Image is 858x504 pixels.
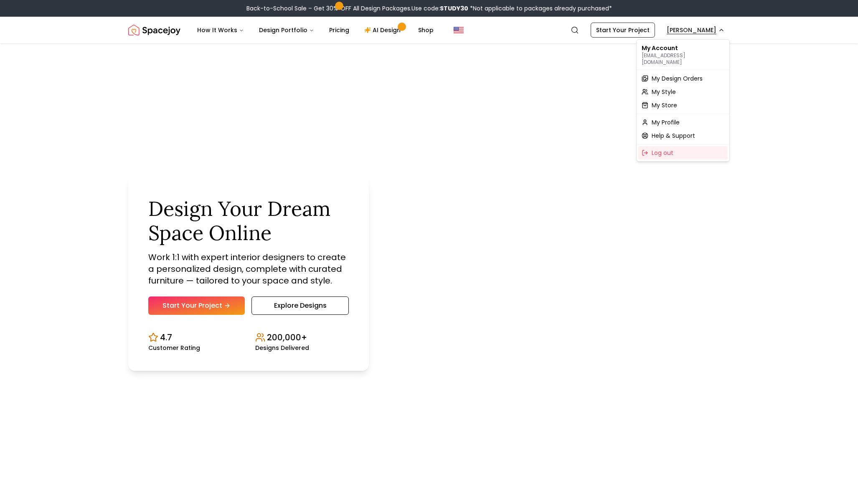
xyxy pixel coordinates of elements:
a: My Store [638,99,728,112]
span: My Profile [652,118,680,127]
span: Log out [652,149,673,157]
span: Help & Support [652,132,695,140]
span: My Style [652,88,676,96]
p: [EMAIL_ADDRESS][DOMAIN_NAME] [642,52,724,66]
a: My Style [638,85,728,99]
span: My Store [652,101,677,109]
div: [PERSON_NAME] [636,39,730,162]
a: My Profile [638,116,728,129]
a: Help & Support [638,129,728,142]
div: My Account [638,41,728,68]
span: My Design Orders [652,74,703,83]
a: My Design Orders [638,72,728,85]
